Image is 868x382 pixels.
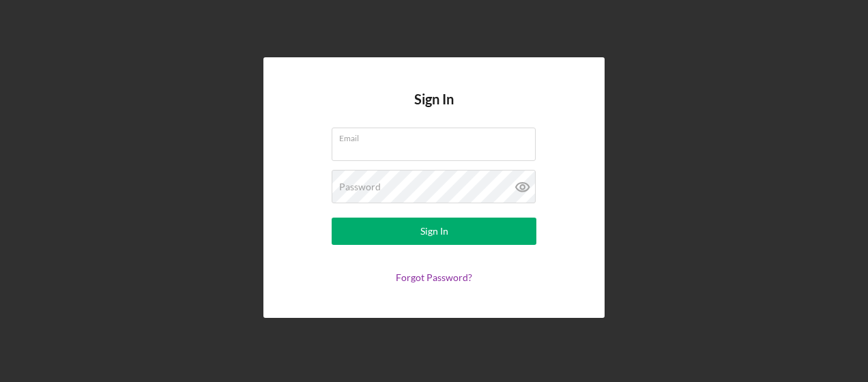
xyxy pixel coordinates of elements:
a: Forgot Password? [396,271,472,283]
h4: Sign In [414,91,454,128]
div: Sign In [420,218,448,245]
label: Email [339,128,536,143]
button: Sign In [332,218,536,245]
label: Password [339,181,381,192]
